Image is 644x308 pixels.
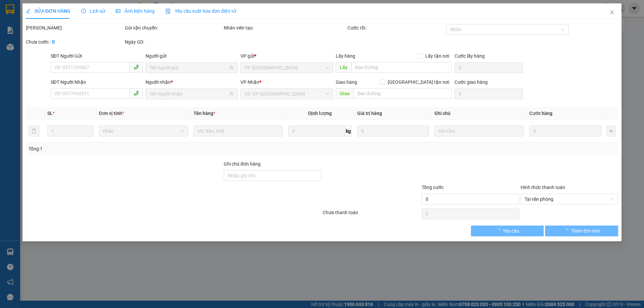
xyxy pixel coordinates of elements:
[529,111,552,116] span: Cước hàng
[165,8,236,14] span: Yêu cầu xuất hóa đơn điện tử
[125,24,222,32] div: Gói vận chuyển:
[336,62,351,73] span: Lấy
[229,91,234,96] span: user
[241,52,333,60] div: VP gửi
[146,78,238,86] div: Người nhận
[336,88,354,99] span: Giao
[241,79,260,85] span: VP Nhận
[133,64,139,70] span: phone
[564,228,571,233] span: loading
[116,9,120,13] span: picture
[607,126,615,136] button: plus
[347,24,445,32] div: Cước rồi :
[194,111,215,116] span: Tên hàng
[432,107,527,120] th: Ghi chú
[422,185,444,190] span: Tổng cước
[308,111,332,116] span: Định lượng
[454,53,485,59] label: Cước lấy hàng
[609,10,615,15] span: close
[29,126,39,136] button: delete
[503,227,520,235] span: Yêu cầu
[245,63,329,73] span: VP. Đồng Phước
[26,38,123,46] div: Chưa cước :
[29,145,249,152] div: Tổng: 1
[165,9,171,14] img: icon
[521,185,565,190] label: Hình thức thanh toán
[529,126,601,136] input: 0
[51,52,143,60] div: SĐT Người Gửi
[357,111,382,116] span: Giá trị hàng
[125,38,222,46] div: Ngày GD:
[545,226,618,236] button: Thêm ĐH mới
[150,90,228,98] input: Tên người nhận
[496,228,503,233] span: loading
[354,88,452,99] input: Dọc đường
[81,9,86,13] span: clock-circle
[26,24,123,32] div: [PERSON_NAME]:
[571,227,600,235] span: Thêm ĐH mới
[150,64,228,71] input: Tên người gửi
[229,65,234,70] span: user
[385,78,452,86] span: [GEOGRAPHIC_DATA] tận nơi
[99,111,124,116] span: Đơn vị tính
[224,161,261,167] label: Ghi chú đơn hàng
[336,53,355,59] span: Lấy hàng
[322,209,421,221] div: Chưa thanh toán
[435,126,524,136] input: Ghi Chú
[26,9,31,13] span: edit
[81,8,105,14] span: Lịch sử
[47,111,53,116] span: SL
[351,62,452,73] input: Dọc đường
[603,3,622,22] button: Close
[224,170,321,181] input: Ghi chú đơn hàng
[146,52,238,60] div: Người gửi
[454,79,488,85] label: Cước giao hàng
[224,24,346,32] div: Nhân viên tạo:
[525,194,614,204] span: Tại văn phòng
[194,126,283,136] input: VD: Bàn, Ghế
[51,78,143,86] div: SĐT Người Nhận
[454,88,523,99] input: Cước giao hàng
[423,52,452,60] span: Lấy tận nơi
[116,8,155,14] span: Ảnh kiện hàng
[357,126,429,136] input: 0
[133,90,139,96] span: phone
[471,226,544,236] button: Yêu cầu
[336,79,357,85] span: Giao hàng
[26,8,70,14] span: SỬA ĐƠN HÀNG
[52,39,55,45] b: 0
[454,62,523,73] input: Cước lấy hàng
[345,126,352,136] span: kg
[103,126,184,136] span: Khác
